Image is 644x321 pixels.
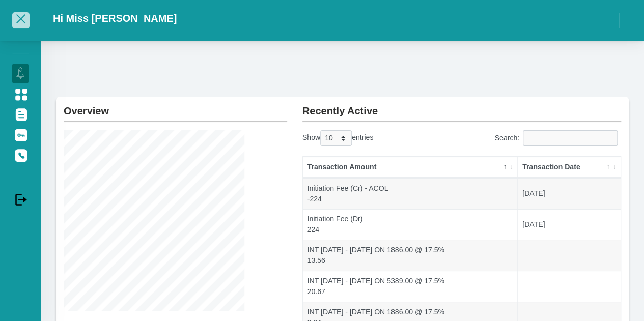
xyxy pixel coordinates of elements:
[12,104,29,124] a: Documents
[303,209,518,240] td: Initiation Fee (Dr) 224
[518,157,621,178] th: Transaction Date: activate to sort column ascending
[53,12,177,24] h2: Hi Miss [PERSON_NAME]
[64,97,287,117] h2: Overview
[302,97,621,117] h2: Recently Active
[303,240,518,271] td: INT [DATE] - [DATE] ON 1886.00 @ 17.5% 13.56
[320,130,352,146] select: Showentries
[303,271,518,302] td: INT [DATE] - [DATE] ON 5389.00 @ 17.5% 20.67
[12,64,29,83] a: Dashboard
[12,48,29,57] li: Manage
[12,189,29,209] a: Logout
[302,130,373,146] label: Show entries
[523,130,618,146] input: Search:
[12,125,29,144] a: Update Password
[518,178,621,209] td: [DATE]
[494,130,621,146] label: Search:
[303,178,518,209] td: Initiation Fee (Cr) - ACOL -224
[518,209,621,240] td: [DATE]
[12,84,29,103] a: Manage Account
[12,145,29,164] a: Contact Us
[303,157,518,178] th: Transaction Amount: activate to sort column descending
